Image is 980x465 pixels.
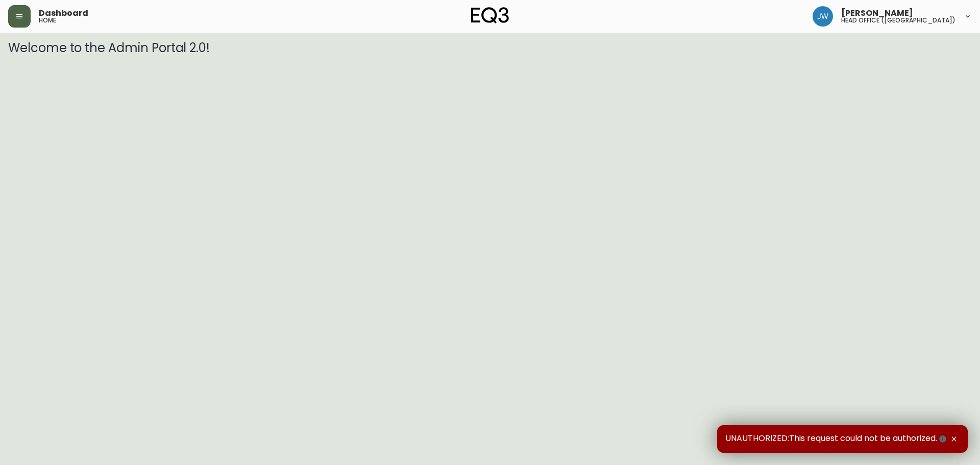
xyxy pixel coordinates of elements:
[471,7,509,23] img: logo
[8,41,972,55] h3: Welcome to the Admin Portal 2.0!
[841,17,955,23] h5: head office ([GEOGRAPHIC_DATA])
[841,9,913,17] span: [PERSON_NAME]
[39,17,56,23] h5: home
[725,433,948,445] span: UNAUTHORIZED:This request could not be authorized.
[39,9,88,17] span: Dashboard
[813,6,833,27] img: f70929010774c8cbb26556ae233f20e2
